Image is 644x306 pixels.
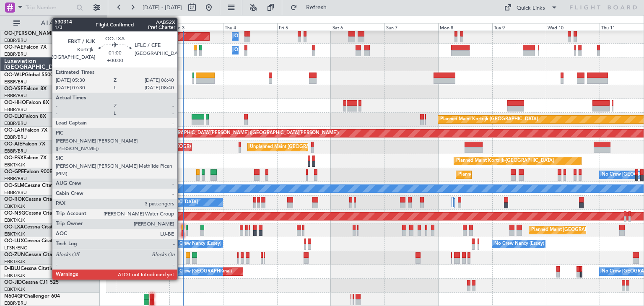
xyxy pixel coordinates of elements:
div: Planned Maint [GEOGRAPHIC_DATA] ([GEOGRAPHIC_DATA]) [88,141,221,153]
span: OO-NSG [4,211,25,216]
a: OO-LAHFalcon 7X [4,128,47,133]
a: EBKT/KJK [4,231,25,237]
span: OO-SLM [4,183,24,188]
div: Wed 10 [546,23,600,31]
span: OO-LAH [4,128,24,133]
a: OO-VSFFalcon 8X [4,86,47,91]
span: N604GF [4,294,24,299]
a: OO-SLMCessna Citation XLS [4,183,71,188]
span: OO-VSF [4,86,23,91]
div: Sun 7 [384,23,438,31]
a: EBBR/BRU [4,148,27,154]
a: EBBR/BRU [4,51,27,57]
div: Planned Maint Kortrijk-[GEOGRAPHIC_DATA] [456,155,554,167]
a: OO-ZUNCessna Citation CJ4 [4,252,72,257]
a: OO-JIDCessna CJ1 525 [4,280,59,285]
a: LFSN/ENC [4,245,27,251]
span: OO-ZUN [4,252,25,257]
a: OO-HHOFalcon 8X [4,100,49,105]
a: EBKT/KJK [4,259,25,265]
div: Sat 6 [331,23,384,31]
div: Wed 3 [169,23,223,31]
button: Quick Links [500,1,562,14]
a: EBBR/BRU [4,93,27,99]
a: OO-LXACessna Citation CJ4 [4,225,70,230]
a: OO-FSXFalcon 7X [4,156,47,161]
div: Cleaning [GEOGRAPHIC_DATA] ([GEOGRAPHIC_DATA] National) [140,169,280,181]
button: All Aircraft [9,16,91,30]
span: OO-ROK [4,197,25,202]
div: Planned Maint [PERSON_NAME]-[GEOGRAPHIC_DATA][PERSON_NAME] ([GEOGRAPHIC_DATA][PERSON_NAME]) [91,127,339,140]
a: OO-AIEFalcon 7X [4,142,45,147]
a: OO-LUXCessna Citation CJ4 [4,239,70,244]
div: AOG Maint [GEOGRAPHIC_DATA] ([GEOGRAPHIC_DATA] National) [86,265,232,278]
a: OO-ELKFalcon 8X [4,114,46,119]
a: EBKT/KJK [4,162,25,168]
span: OO-FAE [4,45,23,50]
a: N604GFChallenger 604 [4,294,60,299]
a: OO-NSGCessna Citation CJ4 [4,211,72,216]
a: OO-GPEFalcon 900EX EASy II [4,169,74,174]
div: No Crew Nancy (Essey) [171,238,221,250]
a: EBKT/KJK [4,286,25,293]
a: OO-ROKCessna Citation CJ4 [4,197,72,202]
a: OO-FAEFalcon 7X [4,45,47,50]
div: Tue 9 [492,23,546,31]
div: Planned Maint Kortrijk-[GEOGRAPHIC_DATA] [440,113,538,126]
div: [DATE] [108,17,122,24]
span: OO-FSX [4,156,23,161]
span: OO-[PERSON_NAME] [4,31,55,36]
a: OO-[PERSON_NAME]Falcon 7X [4,31,78,36]
div: Mon 8 [438,23,492,31]
a: EBBR/BRU [4,106,27,113]
a: EBBR/BRU [4,189,27,196]
a: EBBR/BRU [4,134,27,140]
a: EBKT/KJK [4,217,25,223]
a: EBKT/KJK [4,272,25,279]
a: EBKT/KJK [4,203,25,210]
div: Tue 2 [116,23,169,31]
span: Refresh [299,5,334,10]
a: EBBR/BRU [4,37,27,44]
div: Owner Melsbroek Air Base [234,44,291,57]
div: Thu 4 [223,23,277,31]
span: OO-LXA [4,225,24,230]
span: OO-GPE [4,169,24,174]
div: Fri 5 [277,23,331,31]
div: Quick Links [517,4,545,13]
a: OO-WLPGlobal 5500 [4,73,53,78]
span: OO-AIE [4,142,22,147]
span: OO-ELK [4,114,23,119]
a: EBBR/BRU [4,120,27,127]
button: Refresh [286,1,337,14]
span: OO-WLP [4,73,25,78]
div: No Crew [GEOGRAPHIC_DATA] ([GEOGRAPHIC_DATA] National) [171,265,312,278]
div: Owner Melsbroek Air Base [234,30,291,43]
span: [DATE] - [DATE] [143,4,182,11]
div: A/C Unavailable [GEOGRAPHIC_DATA]-[GEOGRAPHIC_DATA] [64,196,198,209]
span: OO-JID [4,280,22,285]
div: Planned Maint [GEOGRAPHIC_DATA] ([GEOGRAPHIC_DATA] National) [458,169,610,181]
span: D-IBLU [4,266,21,271]
span: All Aircraft [22,20,88,26]
div: Unplanned Maint [GEOGRAPHIC_DATA] ([GEOGRAPHIC_DATA] National) [250,141,408,153]
a: EBBR/BRU [4,176,27,182]
a: EBBR/BRU [4,79,27,85]
span: OO-HHO [4,100,26,105]
div: No Crew Nancy (Essey) [494,238,544,250]
a: D-IBLUCessna Citation M2 [4,266,66,271]
span: OO-LUX [4,239,24,244]
input: Trip Number [26,1,74,14]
